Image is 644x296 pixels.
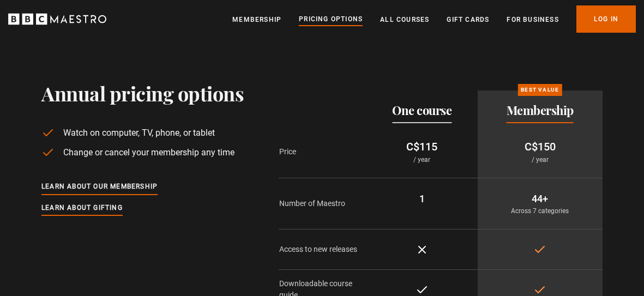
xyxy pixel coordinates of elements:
li: Watch on computer, TV, phone, or tablet [41,126,244,140]
p: C$150 [486,138,594,155]
p: Price [279,146,366,158]
a: Learn about gifting [41,202,123,214]
p: Best value [518,84,562,96]
h1: Annual pricing options [41,82,244,105]
a: Membership [232,14,281,25]
p: C$115 [375,138,469,155]
nav: Primary [232,5,636,33]
p: Number of Maestro [279,198,366,209]
a: Gift Cards [447,14,489,25]
h2: One course [392,104,452,117]
li: Change or cancel your membership any time [41,146,244,159]
p: / year [375,155,469,165]
p: Access to new releases [279,244,366,255]
a: Log In [576,5,636,33]
a: Pricing Options [299,14,363,26]
p: 44+ [486,191,594,206]
p: 1 [375,191,469,206]
a: Learn about our membership [41,181,158,193]
a: All Courses [380,14,429,25]
p: / year [486,155,594,165]
p: Across 7 categories [486,206,594,216]
svg: BBC Maestro [8,11,106,27]
h2: Membership [507,104,574,117]
a: For business [507,14,558,25]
